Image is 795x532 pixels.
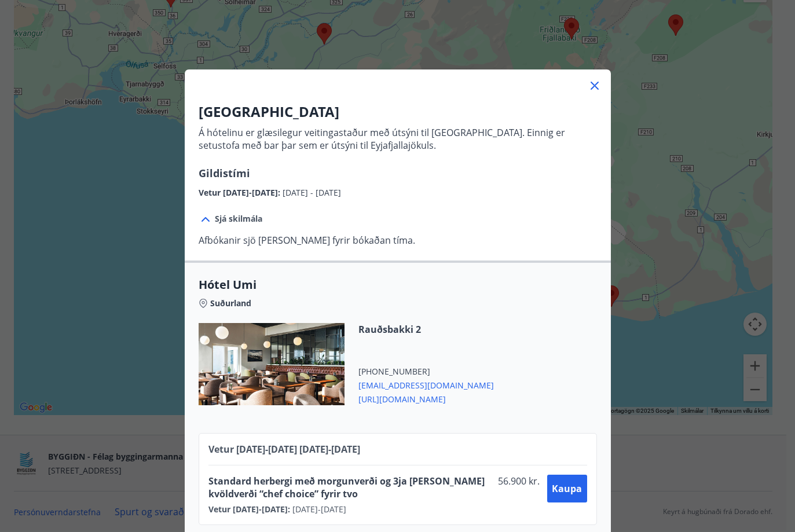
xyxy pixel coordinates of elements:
[283,187,341,198] span: [DATE] - [DATE]
[208,504,290,515] span: Vetur [DATE]-[DATE] :
[199,126,597,152] p: Á hótelinu er glæsilegur veitingastaður með útsýni til [GEOGRAPHIC_DATA]. Einnig er setustofa með...
[199,234,415,247] p: Afbókanir sjö [PERSON_NAME] fyrir bókaðan tíma.
[210,298,251,309] span: Suðurland
[358,377,494,391] span: [EMAIL_ADDRESS][DOMAIN_NAME]
[208,475,493,500] span: Standard herbergi með morgunverði og 3ja [PERSON_NAME] kvöldverði “chef choice” fyrir tvo
[199,277,597,293] span: Hótel Umi
[208,443,360,456] span: Vetur [DATE]-[DATE] [DATE] - [DATE]
[199,166,250,180] span: Gildistími
[199,187,283,198] span: Vetur [DATE]-[DATE] :
[290,504,346,515] span: [DATE] - [DATE]
[215,213,262,225] span: Sjá skilmála
[358,391,494,405] span: [URL][DOMAIN_NAME]
[358,366,494,377] span: [PHONE_NUMBER]
[547,475,587,502] button: Kaupa
[358,323,494,336] span: Rauðsbakki 2
[493,475,543,500] span: 56.900 kr.
[199,102,597,122] h3: [GEOGRAPHIC_DATA]
[552,482,582,495] span: Kaupa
